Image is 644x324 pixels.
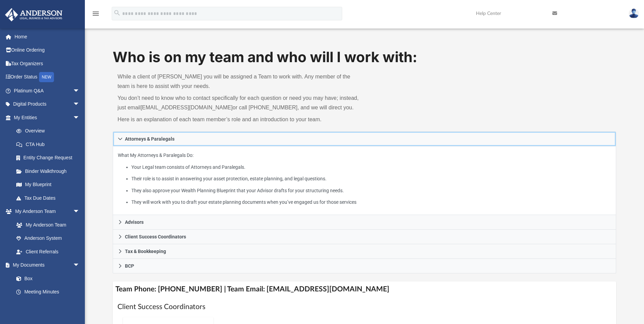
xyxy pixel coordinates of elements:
[10,178,87,192] a: My Blueprint
[10,124,90,138] a: Overview
[113,244,616,259] a: Tax & Bookkeeping
[125,234,186,239] span: Client Success Coordinators
[10,138,90,151] a: CTA Hub
[39,72,54,82] div: NEW
[113,131,616,146] a: Attorneys & Paralegals
[92,10,100,18] i: menu
[131,175,611,183] li: Their role is to assist in answering your asset protection, estate planning, and legal questions.
[5,258,87,272] a: My Documentsarrow_drop_down
[73,84,87,98] span: arrow_drop_down
[117,72,360,91] p: While a client of [PERSON_NAME] you will be assigned a Team to work with. Any member of the team ...
[10,232,87,245] a: Anderson System
[113,47,616,67] h1: Who is on my team and who will I work with:
[10,272,83,285] a: Box
[117,302,611,312] h1: Client Success Coordinators
[10,164,90,178] a: Binder Walkthrough
[117,115,360,124] p: Here is an explanation of each team member’s role and an introduction to your team.
[5,43,90,57] a: Online Ordering
[10,285,87,299] a: Meeting Minutes
[73,111,87,125] span: arrow_drop_down
[113,215,616,230] a: Advisors
[10,151,90,165] a: Entity Change Request
[5,57,90,70] a: Tax Organizers
[113,9,121,17] i: search
[73,258,87,272] span: arrow_drop_down
[125,137,174,141] span: Attorneys & Paralegals
[5,30,90,43] a: Home
[92,13,100,18] a: menu
[10,245,87,258] a: Client Referrals
[118,151,611,206] p: What My Attorneys & Paralegals Do:
[5,97,90,111] a: Digital Productsarrow_drop_down
[131,163,611,172] li: Your Legal team consists of Attorneys and Paralegals.
[10,299,83,312] a: Forms Library
[5,111,90,124] a: My Entitiesarrow_drop_down
[73,97,87,111] span: arrow_drop_down
[141,105,233,110] a: [EMAIL_ADDRESS][DOMAIN_NAME]
[113,259,616,273] a: BCP
[5,84,90,97] a: Platinum Q&Aarrow_drop_down
[113,282,616,297] h4: Team Phone: [PHONE_NUMBER] | Team Email: [EMAIL_ADDRESS][DOMAIN_NAME]
[117,93,360,112] p: You don’t need to know who to contact specifically for each question or need you may have; instea...
[3,8,65,21] img: Anderson Advisors Platinum Portal
[73,205,87,219] span: arrow_drop_down
[113,230,616,244] a: Client Success Coordinators
[10,218,83,232] a: My Anderson Team
[131,198,611,206] li: They will work with you to draft your estate planning documents when you’ve engaged us for those ...
[131,186,611,195] li: They also approve your Wealth Planning Blueprint that your Advisor drafts for your structuring ne...
[5,70,90,84] a: Order StatusNEW
[125,220,144,224] span: Advisors
[125,264,134,268] span: BCP
[10,191,90,205] a: Tax Due Dates
[113,146,616,215] div: Attorneys & Paralegals
[629,8,639,18] img: User Pic
[5,205,87,218] a: My Anderson Teamarrow_drop_down
[125,249,166,254] span: Tax & Bookkeeping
